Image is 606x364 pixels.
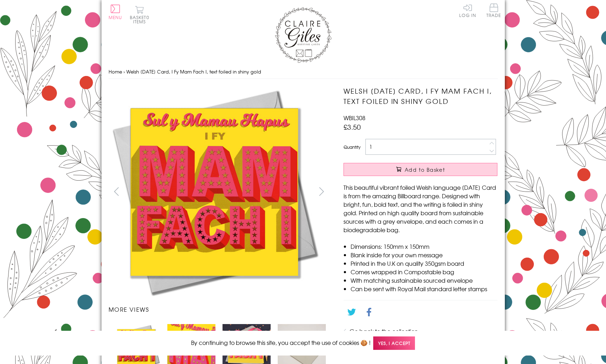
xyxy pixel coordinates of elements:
[109,86,321,298] img: Welsh Mother's Day Card, I Fy Mam Fach I, text foiled in shiny gold
[130,6,149,24] button: Basket0 items
[373,336,415,350] span: Yes, I accept
[109,68,122,75] a: Home
[344,86,497,106] h1: Welsh [DATE] Card, I Fy Mam Fach I, text foiled in shiny gold
[313,183,329,199] button: next
[344,163,497,176] button: Add to Basket
[109,305,330,313] h3: More views
[486,4,501,17] span: Trade
[133,14,149,25] span: 0 items
[344,144,360,150] label: Quantity
[275,7,331,63] img: Claire Giles Greetings Cards
[350,327,418,335] a: Go back to the collection
[344,113,365,122] span: WBIL308
[351,268,497,276] li: Comes wrapped in Compostable bag
[123,68,125,75] span: ›
[486,4,501,19] a: Trade
[109,65,498,79] nav: breadcrumbs
[459,4,476,17] a: Log In
[405,166,445,173] span: Add to Basket
[344,183,497,234] p: This beautiful vibrant foiled Welsh language [DATE] Card is from the amazing Billboard range. Des...
[126,68,261,75] span: Welsh [DATE] Card, I Fy Mam Fach I, text foiled in shiny gold
[351,259,497,268] li: Printed in the U.K on quality 350gsm board
[109,5,122,19] button: Menu
[109,14,122,20] span: Menu
[351,242,497,251] li: Dimensions: 150mm x 150mm
[344,122,361,132] span: £3.50
[109,183,125,199] button: prev
[351,276,497,284] li: With matching sustainable sourced envelope
[351,251,497,259] li: Blank inside for your own message
[351,284,497,293] li: Can be sent with Royal Mail standard letter stamps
